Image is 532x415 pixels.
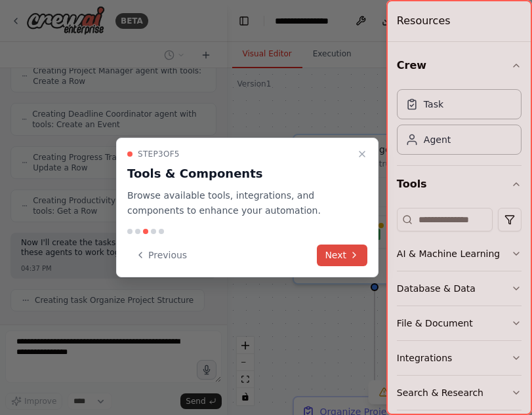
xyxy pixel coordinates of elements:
[127,165,352,183] h3: Tools & Components
[235,12,253,30] button: Hide left sidebar
[138,149,180,159] span: Step 3 of 5
[127,245,195,266] button: Previous
[127,188,352,218] p: Browse available tools, integrations, and components to enhance your automation.
[354,146,370,162] button: Close walkthrough
[317,245,367,266] button: Next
